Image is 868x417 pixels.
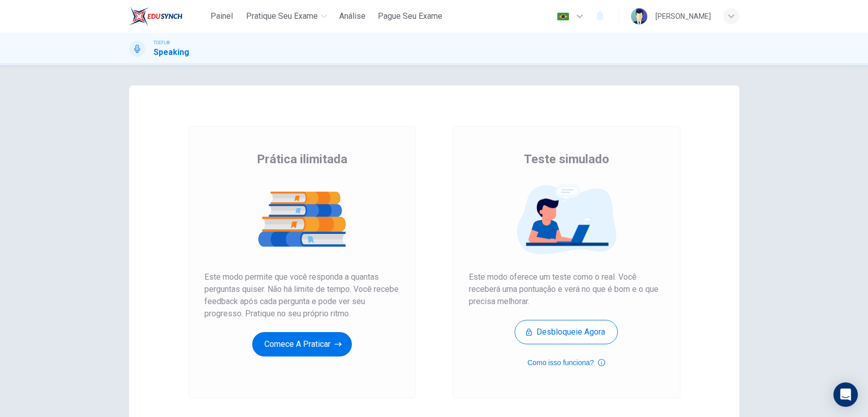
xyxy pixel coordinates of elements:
[469,271,664,308] span: Este modo oferece um teste como o real. Você receberá uma pontuação e verá no que é bom e o que p...
[378,10,442,22] span: Pague Seu Exame
[211,10,233,22] span: Painel
[252,332,352,356] button: Comece a praticar
[524,151,609,167] span: Teste simulado
[557,13,570,20] img: pt
[335,7,370,25] button: Análise
[246,10,318,22] span: Pratique seu exame
[129,6,206,26] a: EduSynch logo
[515,320,618,344] button: Desbloqueie agora
[631,8,647,24] img: Profile picture
[205,7,238,25] button: Painel
[339,10,366,22] span: Análise
[527,356,605,369] button: Como isso funciona?
[129,6,183,26] img: EduSynch logo
[257,151,347,167] span: Prática ilimitada
[655,10,711,22] div: [PERSON_NAME]
[154,46,189,58] h1: Speaking
[204,271,400,320] span: Este modo permite que você responda a quantas perguntas quiser. Não há limite de tempo. Você rece...
[833,382,858,407] div: Open Intercom Messenger
[242,7,331,25] button: Pratique seu exame
[374,7,446,25] button: Pague Seu Exame
[154,39,170,46] span: TOEFL®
